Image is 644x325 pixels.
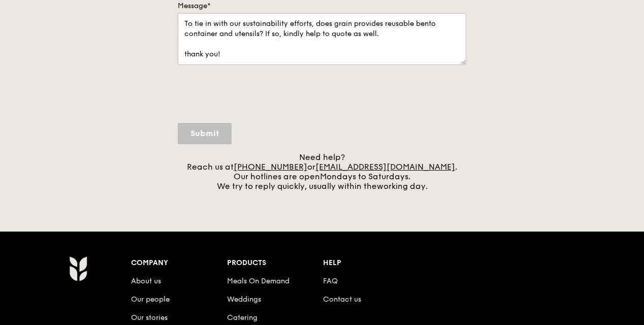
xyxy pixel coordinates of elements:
[178,1,466,11] label: Message*
[323,295,361,304] a: Contact us
[178,123,232,144] input: Submit
[131,277,161,285] a: About us
[234,162,307,172] a: [PHONE_NUMBER]
[131,295,170,304] a: Our people
[227,277,289,285] a: Meals On Demand
[320,172,410,181] span: Mondays to Saturdays.
[227,295,261,304] a: Weddings
[377,181,428,191] span: working day.
[131,256,227,270] div: Company
[323,277,338,285] a: FAQ
[315,162,455,172] a: [EMAIL_ADDRESS][DOMAIN_NAME]
[323,256,419,270] div: Help
[178,152,466,191] div: Need help? Reach us at or . Our hotlines are open We try to reply quickly, usually within the
[227,313,257,322] a: Catering
[227,256,323,270] div: Products
[178,75,332,115] iframe: reCAPTCHA
[69,256,87,281] img: Grain
[131,313,168,322] a: Our stories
